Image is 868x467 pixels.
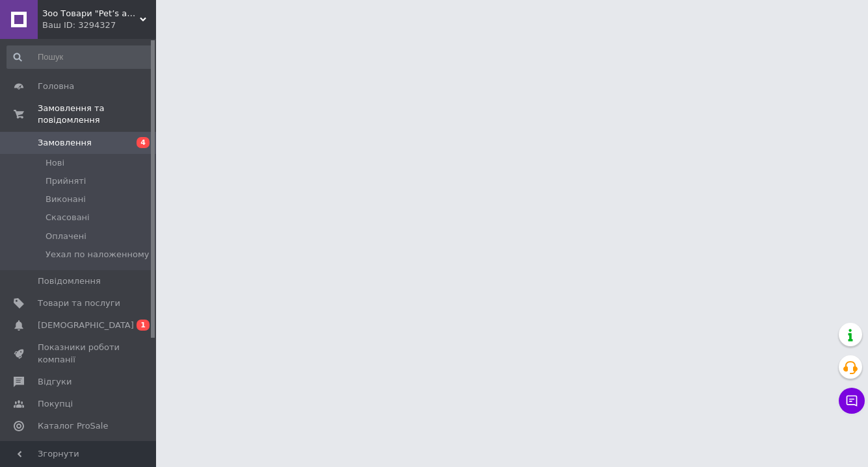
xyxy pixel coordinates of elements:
[38,137,92,149] span: Замовлення
[38,420,108,432] span: Каталог ProSale
[38,398,73,410] span: Покупці
[46,212,90,223] span: Скасовані
[42,19,156,31] div: Ваш ID: 3294327
[46,175,86,187] span: Прийняті
[38,342,120,365] span: Показники роботи компанії
[38,103,156,126] span: Замовлення та повідомлення
[46,249,150,260] span: Уехал по наложенному
[46,157,64,169] span: Нові
[42,8,140,19] span: Зоо Товари "Pet’s agent"
[46,194,86,205] span: Виконані
[137,137,150,148] span: 4
[38,376,72,388] span: Відгуки
[46,231,86,242] span: Оплачені
[38,81,74,92] span: Головна
[7,45,153,69] input: Пошук
[839,388,865,414] button: Чат з покупцем
[137,320,150,331] span: 1
[38,320,134,331] span: [DEMOGRAPHIC_DATA]
[38,275,101,287] span: Повідомлення
[38,297,120,309] span: Товари та послуги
